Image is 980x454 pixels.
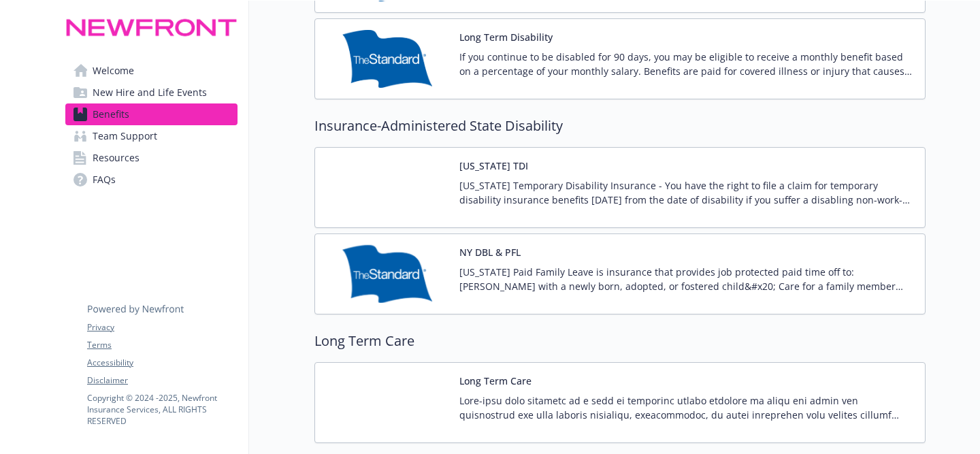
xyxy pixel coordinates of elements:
a: Privacy [87,321,237,334]
a: Welcome [65,60,238,82]
h2: Long Term Care [314,331,926,351]
img: Pacific Guardian Life Insurance Company, Ltd. carrier logo [326,159,448,216]
h2: Insurance-Administered State Disability [314,116,926,136]
p: [US_STATE] Temporary Disability Insurance - You have the right to file a claim for temporary disa... [459,178,914,207]
span: Welcome [93,60,134,82]
a: Terms [87,339,237,351]
a: Resources [65,147,238,169]
img: Standard Insurance Company carrier logo [326,30,448,88]
a: Disclaimer [87,374,237,387]
a: New Hire and Life Events [65,82,238,103]
a: Accessibility [87,357,237,369]
button: NY DBL & PFL [459,245,521,259]
a: Team Support [65,125,238,147]
span: Benefits [93,103,129,125]
a: Benefits [65,103,238,125]
span: FAQs [93,169,116,191]
img: UNUM carrier logo [326,374,448,432]
a: FAQs [65,169,238,191]
span: Team Support [93,125,157,147]
p: If you continue to be disabled for 90 days, you may be eligible to receive a monthly benefit base... [459,50,914,78]
p: [US_STATE] Paid Family Leave is insurance that provides job protected paid time off to: [PERSON_N... [459,265,914,293]
button: [US_STATE] TDI [459,159,528,173]
button: Long Term Disability [459,30,553,44]
span: New Hire and Life Events [93,82,207,103]
p: Copyright © 2024 - 2025 , Newfront Insurance Services, ALL RIGHTS RESERVED [87,392,237,427]
img: Standard Insurance Company carrier logo [326,245,448,303]
span: Resources [93,147,140,169]
button: Long Term Care [459,374,532,388]
p: Lore-ipsu dolo sitametc ad e sedd ei temporinc utlabo etdolore ma aliqu eni admin ven quisnostrud... [459,393,914,422]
